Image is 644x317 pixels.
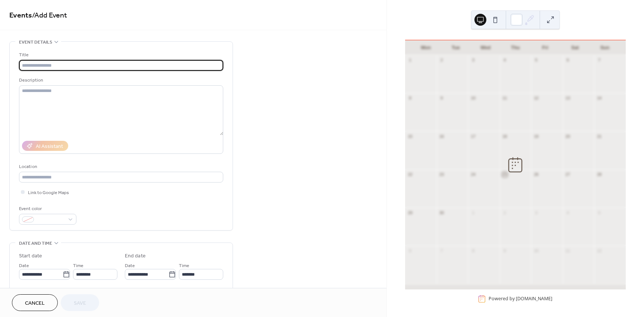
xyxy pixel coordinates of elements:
[533,248,539,253] div: 10
[590,40,620,55] div: Sun
[470,95,476,101] div: 10
[502,133,508,139] div: 18
[596,57,602,63] div: 7
[19,262,29,270] span: Date
[533,57,539,63] div: 5
[470,172,476,177] div: 24
[179,262,189,270] span: Time
[407,133,413,139] div: 15
[565,210,571,215] div: 4
[470,210,476,215] div: 1
[19,252,42,260] div: Start date
[439,95,444,101] div: 9
[407,57,413,63] div: 1
[439,172,444,177] div: 23
[19,51,222,59] div: Title
[502,95,508,101] div: 11
[439,133,444,139] div: 16
[19,205,75,213] div: Event color
[516,296,552,302] a: [DOMAIN_NAME]
[565,248,571,253] div: 11
[125,252,146,260] div: End date
[439,248,444,253] div: 7
[439,57,444,63] div: 2
[530,40,560,55] div: Fri
[407,210,413,215] div: 29
[560,40,590,55] div: Sat
[407,248,413,253] div: 6
[596,248,602,253] div: 12
[19,76,222,84] div: Description
[502,57,508,63] div: 4
[32,8,67,23] span: / Add Event
[533,172,539,177] div: 26
[502,210,508,215] div: 2
[533,95,539,101] div: 12
[12,294,58,311] button: Cancel
[533,210,539,215] div: 3
[19,240,52,247] span: Date and time
[411,40,441,55] div: Mon
[565,172,571,177] div: 27
[565,95,571,101] div: 13
[501,40,530,55] div: Thu
[25,299,45,307] span: Cancel
[489,296,552,302] div: Powered by
[565,133,571,139] div: 20
[596,172,602,177] div: 28
[441,40,471,55] div: Tue
[471,40,501,55] div: Wed
[28,189,69,197] span: Link to Google Maps
[533,133,539,139] div: 19
[73,262,83,270] span: Time
[565,57,571,63] div: 6
[596,210,602,215] div: 5
[9,8,32,23] a: Events
[470,133,476,139] div: 17
[596,133,602,139] div: 21
[470,57,476,63] div: 3
[19,38,52,46] span: Event details
[19,163,222,171] div: Location
[502,248,508,253] div: 9
[439,210,444,215] div: 30
[407,172,413,177] div: 22
[407,95,413,101] div: 8
[470,248,476,253] div: 8
[125,262,135,270] span: Date
[596,95,602,101] div: 14
[502,172,508,177] div: 25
